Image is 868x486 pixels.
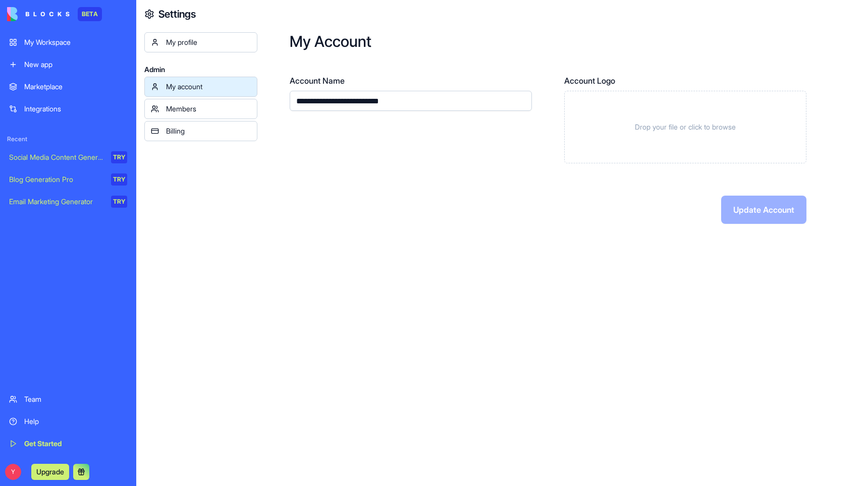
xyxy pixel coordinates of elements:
span: Admin [144,65,257,75]
div: TRY [111,173,127,186]
div: BETA [78,7,102,21]
div: My Workspace [24,37,127,47]
a: Members [144,99,257,119]
div: Social Media Content Generator [9,152,104,162]
div: My account [166,82,251,92]
a: My Workspace [3,32,133,52]
div: Drop your file or click to browse [564,91,806,163]
label: Account Name [290,75,532,87]
a: Team [3,389,133,409]
a: BETA [7,7,102,21]
div: TRY [111,196,127,208]
div: Get Started [24,439,127,449]
a: Upgrade [31,466,69,476]
h2: My Account [290,32,836,50]
div: Marketplace [24,82,127,92]
a: New app [3,54,133,75]
div: Billing [166,126,251,136]
div: TRY [111,151,127,163]
div: Help [24,416,127,427]
a: Social Media Content GeneratorTRY [3,147,133,167]
div: Integrations [24,104,127,114]
div: Team [24,394,127,404]
div: Members [166,104,251,114]
a: Email Marketing GeneratorTRY [3,192,133,212]
div: My profile [166,37,251,47]
a: Help [3,411,133,432]
a: My account [144,77,257,97]
label: Account Logo [564,75,806,87]
a: Marketplace [3,77,133,97]
span: Recent [3,135,133,143]
div: New app [24,59,127,70]
div: Blog Generation Pro [9,174,104,185]
a: Billing [144,121,257,141]
a: My profile [144,32,257,52]
span: Drop your file or click to browse [635,122,736,132]
a: Get Started [3,434,133,454]
h4: Settings [158,7,196,21]
img: logo [7,7,70,21]
a: Blog Generation ProTRY [3,169,133,190]
span: Y [5,464,21,480]
button: Upgrade [31,464,69,480]
div: Email Marketing Generator [9,197,104,207]
a: Integrations [3,99,133,119]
